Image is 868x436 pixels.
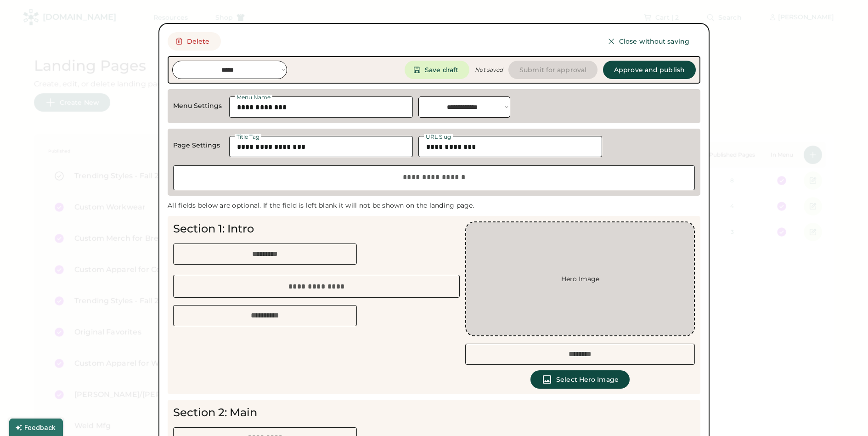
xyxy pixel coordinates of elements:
span: Select Hero Image [556,376,619,383]
div: All fields below are optional. If the field is left blank it will not be shown on the landing page. [168,201,474,210]
button: Delete [168,32,221,51]
iframe: Front Chat [824,395,864,434]
span: Delete [187,38,210,45]
div: Section 1: Intro [173,221,254,236]
div: Title Tag [235,134,261,140]
span: Save draft [425,67,458,73]
button: Close without saving [600,32,700,51]
span: Close without saving [619,38,689,45]
div: Section 2: Main [173,405,257,420]
div: Not saved [475,66,503,74]
div: Menu Name [235,95,272,100]
button: Approve and publish [603,61,696,79]
div: URL Slug [424,134,453,140]
div: Menu Settings [173,102,224,111]
button: Submit for approval [508,61,597,79]
button: Save draft [405,61,469,79]
button: Select Hero Image [530,370,630,389]
div: Page Settings [173,141,224,150]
